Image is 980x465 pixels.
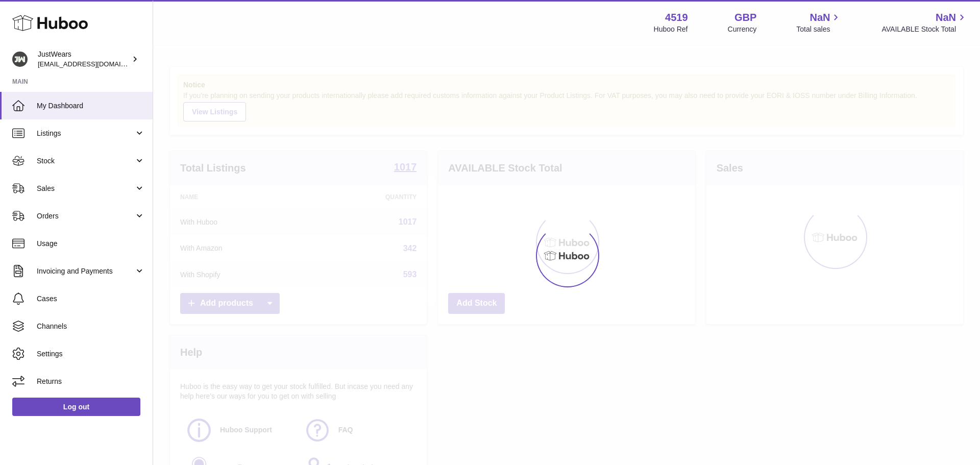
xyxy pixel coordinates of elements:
[38,60,150,68] span: [EMAIL_ADDRESS][DOMAIN_NAME]
[37,211,134,221] span: Orders
[728,25,757,34] div: Currency
[12,398,140,416] a: Log out
[37,129,134,138] span: Listings
[654,25,688,34] div: Huboo Ref
[37,349,145,359] span: Settings
[796,11,842,34] a: NaN Total sales
[37,294,145,304] span: Cases
[12,52,28,67] img: internalAdmin-4519@internal.huboo.com
[881,11,968,34] a: NaN AVAILABLE Stock Total
[37,101,145,111] span: My Dashboard
[37,266,134,276] span: Invoicing and Payments
[37,377,145,386] span: Returns
[37,184,134,193] span: Sales
[37,156,134,166] span: Stock
[38,50,130,69] div: JustWears
[881,25,968,34] span: AVAILABLE Stock Total
[665,11,688,25] strong: 4519
[810,11,830,25] span: NaN
[936,11,956,25] span: NaN
[37,239,145,249] span: Usage
[734,11,756,25] strong: GBP
[37,322,145,331] span: Channels
[796,25,842,34] span: Total sales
